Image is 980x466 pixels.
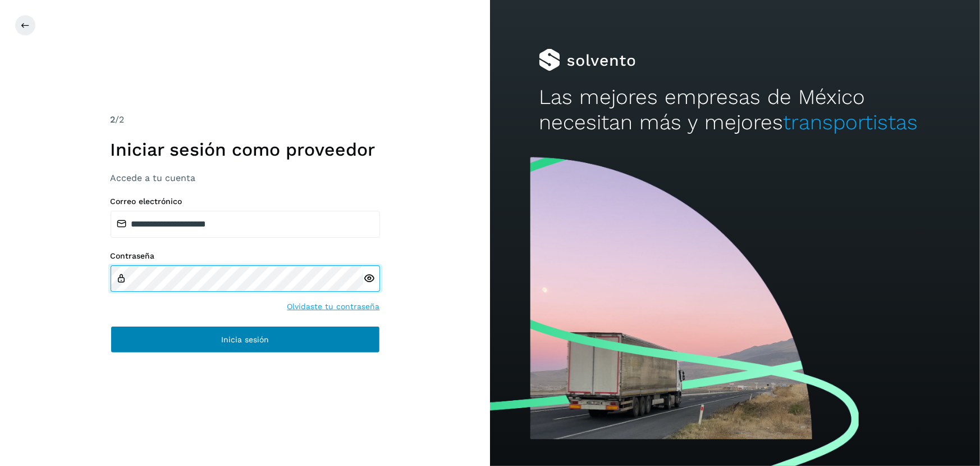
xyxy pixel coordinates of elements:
span: Inicia sesión [221,336,269,343]
button: Inicia sesión [111,326,380,353]
div: /2 [111,113,380,126]
h2: Las mejores empresas de México necesitan más y mejores [539,85,931,135]
span: transportistas [783,110,918,134]
h1: Iniciar sesión como proveedor [111,139,380,160]
label: Contraseña [111,251,380,261]
label: Correo electrónico [111,197,380,206]
h3: Accede a tu cuenta [111,173,380,183]
a: Olvidaste tu contraseña [287,301,380,313]
span: 2 [111,114,116,125]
